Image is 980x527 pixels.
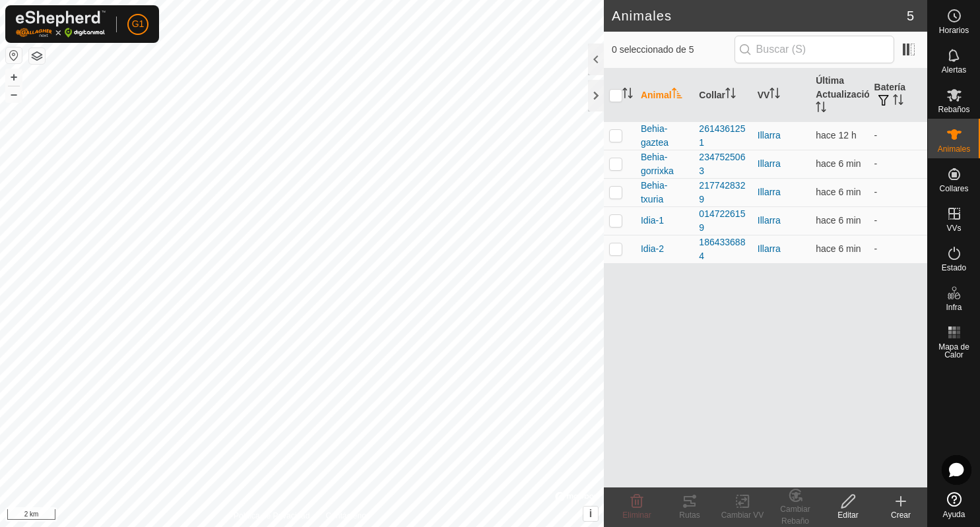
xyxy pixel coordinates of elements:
span: Collares [939,185,968,193]
span: Animales [938,145,970,153]
span: i [589,508,592,519]
input: Buscar (S) [735,36,894,63]
span: Behia-gaztea [641,122,688,150]
td: - [869,178,927,206]
span: Eliminar [622,511,651,520]
span: 13 ago 2025, 8:35 [816,243,861,254]
span: 13 ago 2025, 8:35 [816,215,861,226]
span: Behia-gorrixka [641,150,688,178]
div: 2347525063 [699,150,746,178]
p-sorticon: Activar para ordenar [816,104,826,114]
a: Illarra [758,243,781,254]
td: - [869,206,927,235]
div: 1864336884 [699,235,746,263]
span: VVs [946,224,961,232]
div: 2614361251 [699,122,746,150]
span: Estado [942,264,966,272]
p-sorticon: Activar para ordenar [893,96,903,107]
div: Crear [874,509,927,521]
a: Política de Privacidad [234,510,310,522]
button: i [583,507,598,521]
button: Capas del Mapa [29,48,45,64]
span: Alertas [942,66,966,74]
span: 0 seleccionado de 5 [612,43,735,57]
p-sorticon: Activar para ordenar [622,90,633,100]
button: – [6,86,22,102]
p-sorticon: Activar para ordenar [725,90,736,100]
span: 13 ago 2025, 8:35 [816,158,861,169]
span: Rebaños [938,106,969,113]
div: 2177428329 [699,179,746,206]
span: Horarios [939,26,969,34]
th: Última Actualización [810,69,868,122]
div: Cambiar Rebaño [769,503,822,527]
th: VV [752,69,810,122]
a: Illarra [758,187,781,197]
span: G1 [132,17,145,31]
div: Editar [822,509,874,521]
button: Restablecer Mapa [6,47,22,63]
a: Illarra [758,130,781,140]
div: Cambiar VV [716,509,769,521]
span: Infra [946,303,962,311]
a: Ayuda [928,487,980,524]
img: Logo Gallagher [16,11,106,38]
td: - [869,150,927,178]
p-sorticon: Activar para ordenar [769,90,780,100]
td: - [869,121,927,150]
td: - [869,235,927,263]
span: Idia-2 [641,242,664,256]
th: Collar [694,69,752,122]
span: Mapa de Calor [931,343,977,359]
div: 0147226159 [699,207,746,235]
span: Ayuda [943,511,965,518]
span: 12 ago 2025, 20:05 [816,130,857,140]
th: Batería [869,69,927,122]
span: Idia-1 [641,214,664,228]
span: 13 ago 2025, 8:35 [816,187,861,197]
a: Contáctenos [325,510,370,522]
h2: Animales [612,8,907,24]
a: Illarra [758,215,781,226]
p-sorticon: Activar para ordenar [672,90,682,100]
span: 5 [907,6,914,26]
th: Animal [636,69,694,122]
span: Behia-txuria [641,179,688,206]
button: + [6,69,22,85]
a: Illarra [758,158,781,169]
div: Rutas [663,509,716,521]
